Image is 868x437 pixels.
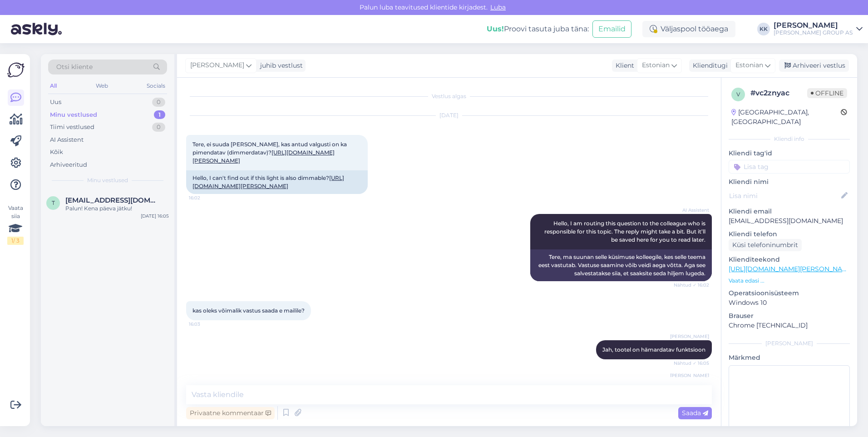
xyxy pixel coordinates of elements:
[729,311,850,321] p: Brauser
[729,135,850,143] div: Kliendi info
[50,123,94,132] div: Tiimi vestlused
[729,149,850,158] p: Kliendi tag'id
[779,60,849,72] div: Arhiveeri vestlus
[592,20,631,38] button: Emailid
[192,307,305,314] span: kas oleks võimalik vastus saada e mailile?
[670,333,709,340] span: [PERSON_NAME]
[682,409,708,417] span: Saada
[50,98,61,107] div: Uus
[642,60,670,70] span: Estonian
[729,298,850,308] p: Windows 10
[736,91,740,98] span: v
[612,61,634,70] div: Klient
[52,199,55,206] span: t
[729,265,854,273] a: [URL][DOMAIN_NAME][PERSON_NAME]
[729,207,850,216] p: Kliendi email
[487,24,589,35] div: Proovi tasuta juba täna:
[141,213,169,219] div: [DATE] 16:05
[729,339,850,348] div: [PERSON_NAME]
[189,194,223,201] span: 16:02
[186,170,368,194] div: Hello, I can't find out if this light is also dimmable?
[48,80,59,92] div: All
[735,60,763,70] span: Estonian
[602,346,705,353] span: Jah, tootel on hämardatav funktsioon
[190,60,244,70] span: [PERSON_NAME]
[56,62,93,72] span: Otsi kliente
[50,160,87,169] div: Arhiveeritud
[729,353,850,363] p: Märkmed
[192,141,348,164] span: Tere, ei suuda [PERSON_NAME], kas antud valgusti on ka pimendatav (dimmerdatav)?
[7,204,24,245] div: Vaata siia
[729,216,850,226] p: [EMAIL_ADDRESS][DOMAIN_NAME]
[689,61,728,70] div: Klienditugi
[94,80,110,92] div: Web
[530,249,712,281] div: Tere, ma suunan selle küsimuse kolleegile, kes selle teema eest vastutab. Vastuse saamine võib ve...
[670,372,709,379] span: [PERSON_NAME]
[729,288,850,298] p: Operatsioonisüsteem
[750,88,807,99] div: # vc2znyac
[729,277,850,285] p: Vaata edasi ...
[256,61,303,70] div: juhib vestlust
[674,282,709,288] span: Nähtud ✓ 16:02
[729,229,850,239] p: Kliendi telefon
[774,22,863,36] a: [PERSON_NAME][PERSON_NAME] GROUP AS
[50,148,63,157] div: Kõik
[544,220,707,243] span: Hello, I am routing this question to the colleague who is responsible for this topic. The reply m...
[154,110,165,119] div: 1
[50,110,97,119] div: Minu vestlused
[65,196,160,204] span: tenno.tyll@gmail.com
[774,22,853,29] div: [PERSON_NAME]
[731,108,841,127] div: [GEOGRAPHIC_DATA], [GEOGRAPHIC_DATA]
[7,237,24,245] div: 1 / 3
[729,191,839,201] input: Lisa nimi
[729,255,850,264] p: Klienditeekond
[50,135,84,144] div: AI Assistent
[145,80,167,92] div: Socials
[675,207,709,214] span: AI Assistent
[729,177,850,187] p: Kliendi nimi
[152,98,165,107] div: 0
[189,321,223,328] span: 16:03
[65,204,169,213] div: Palun! Kena päeva jätku!
[186,407,275,419] div: Privaatne kommentaar
[152,123,165,132] div: 0
[729,239,802,251] div: Küsi telefoninumbrit
[757,23,770,35] div: KK
[487,25,504,33] b: Uus!
[186,111,712,119] div: [DATE]
[729,160,850,174] input: Lisa tag
[729,321,850,330] p: Chrome [TECHNICAL_ID]
[87,176,128,184] span: Minu vestlused
[7,61,25,79] img: Askly Logo
[807,88,847,98] span: Offline
[774,29,853,36] div: [PERSON_NAME] GROUP AS
[488,3,508,11] span: Luba
[674,360,709,367] span: Nähtud ✓ 16:05
[642,21,735,37] div: Väljaspool tööaega
[186,92,712,100] div: Vestlus algas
